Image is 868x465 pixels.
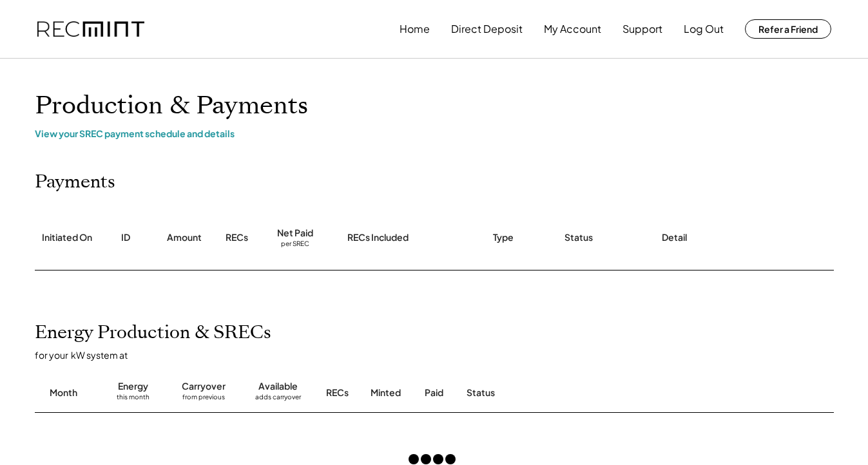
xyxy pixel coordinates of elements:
div: Type [493,231,514,244]
div: Amount [167,231,202,244]
h1: Production & Payments [35,91,834,121]
div: ID [121,231,130,244]
div: Available [258,380,298,393]
div: Paid [425,386,443,399]
img: recmint-logotype%403x.png [37,21,144,37]
div: Month [50,386,77,399]
button: Log Out [684,16,724,42]
button: Direct Deposit [451,16,523,42]
button: Refer a Friend [745,19,831,39]
div: Initiated On [42,231,92,244]
div: RECs Included [347,231,409,244]
h2: Energy Production & SRECs [35,322,271,344]
div: RECs [226,231,248,244]
button: My Account [544,16,601,42]
div: Carryover [182,380,226,393]
div: Net Paid [277,227,313,240]
div: this month [117,393,149,406]
div: Energy [118,380,148,393]
div: Status [564,231,593,244]
button: Support [622,16,662,42]
div: for your kW system at [35,349,847,361]
div: adds carryover [255,393,301,406]
div: RECs [326,386,349,399]
div: Detail [662,231,687,244]
div: per SREC [281,240,309,249]
div: View your SREC payment schedule and details [35,128,834,139]
div: Status [467,386,686,399]
div: Minted [371,386,401,399]
div: from previous [182,393,225,406]
h2: Payments [35,171,115,193]
button: Home [400,16,430,42]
